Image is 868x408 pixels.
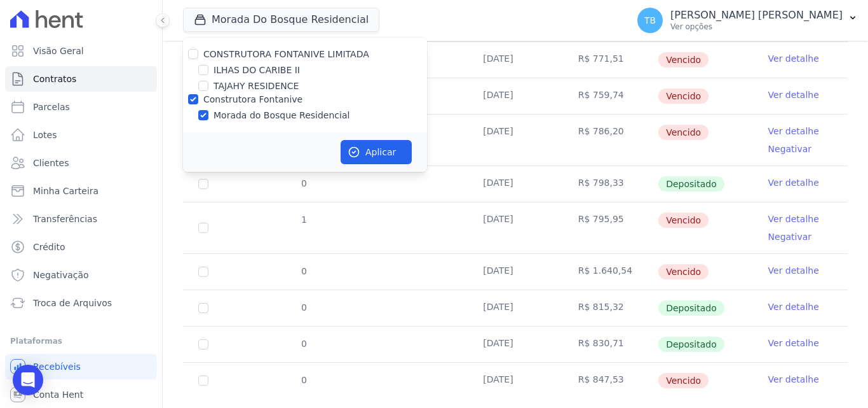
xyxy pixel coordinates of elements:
[5,382,157,407] a: Conta Hent
[468,166,562,202] td: [DATE]
[10,334,152,349] div: Plataformas
[33,45,84,57] span: Visão Geral
[33,185,98,197] span: Minha Carteira
[341,140,412,164] button: Aplicar
[768,337,819,349] a: Ver detalhe
[5,354,157,379] a: Recebíveis
[198,267,208,277] input: default
[658,300,724,316] span: Depositado
[468,42,562,78] td: [DATE]
[768,52,819,65] a: Ver detalhe
[670,9,843,22] p: [PERSON_NAME] [PERSON_NAME]
[563,290,658,326] td: R$ 815,32
[658,264,709,279] span: Vencido
[203,49,369,59] label: CONSTRUTORA FONTANIVE LIMITADA
[5,234,157,260] a: Crédito
[468,254,562,290] td: [DATE]
[33,101,70,113] span: Parcelas
[563,254,658,290] td: R$ 1.640,54
[33,129,57,141] span: Lotes
[5,206,157,232] a: Transferências
[33,157,69,169] span: Clientes
[5,94,157,120] a: Parcelas
[658,52,709,67] span: Vencido
[468,78,562,114] td: [DATE]
[198,179,208,189] input: Só é possível selecionar pagamentos em aberto
[658,337,724,352] span: Depositado
[300,302,307,313] span: 0
[670,22,843,32] p: Ver opções
[768,176,819,189] a: Ver detalhe
[198,376,208,386] input: default
[5,178,157,204] a: Minha Carteira
[198,303,208,313] input: Só é possível selecionar pagamentos em aberto
[5,122,157,148] a: Lotes
[768,144,812,154] a: Negativar
[33,73,76,85] span: Contratos
[33,241,65,253] span: Crédito
[33,360,81,373] span: Recebíveis
[300,178,307,188] span: 0
[468,115,562,165] td: [DATE]
[563,202,658,253] td: R$ 795,95
[5,290,157,316] a: Troca de Arquivos
[563,42,658,78] td: R$ 771,51
[214,80,299,93] label: TAJAHY RESIDENCE
[658,373,709,388] span: Vencido
[768,373,819,386] a: Ver detalhe
[644,16,656,25] span: TB
[658,88,709,104] span: Vencido
[768,300,819,313] a: Ver detalhe
[627,3,868,38] button: TB [PERSON_NAME] [PERSON_NAME] Ver opções
[5,150,157,176] a: Clientes
[563,78,658,114] td: R$ 759,74
[5,66,157,92] a: Contratos
[658,213,709,228] span: Vencido
[183,8,379,32] button: Morada Do Bosque Residencial
[214,109,349,122] label: Morada do Bosque Residencial
[658,125,709,140] span: Vencido
[563,327,658,362] td: R$ 830,71
[33,388,83,401] span: Conta Hent
[468,363,562,398] td: [DATE]
[198,339,208,349] input: Só é possível selecionar pagamentos em aberto
[203,94,302,104] label: Construtora Fontanive
[13,365,43,395] div: Open Intercom Messenger
[300,266,307,276] span: 0
[33,269,89,281] span: Negativação
[300,375,307,385] span: 0
[5,38,157,64] a: Visão Geral
[768,232,812,242] a: Negativar
[33,213,97,225] span: Transferências
[300,339,307,349] span: 0
[468,202,562,253] td: [DATE]
[5,262,157,288] a: Negativação
[300,215,307,225] span: 1
[768,125,819,137] a: Ver detalhe
[768,264,819,277] a: Ver detalhe
[33,297,112,309] span: Troca de Arquivos
[468,290,562,326] td: [DATE]
[563,363,658,398] td: R$ 847,53
[768,88,819,101] a: Ver detalhe
[214,64,300,77] label: ILHAS DO CARIBE II
[198,223,208,233] input: default
[768,213,819,225] a: Ver detalhe
[563,166,658,202] td: R$ 798,33
[468,327,562,362] td: [DATE]
[658,176,724,192] span: Depositado
[563,115,658,165] td: R$ 786,20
